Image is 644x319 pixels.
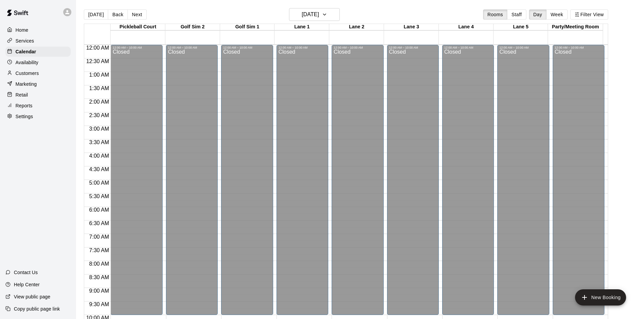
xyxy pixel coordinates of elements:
span: 7:30 AM [88,247,111,253]
p: Copy public page link [14,305,60,312]
a: Settings [5,111,71,122]
span: 2:30 AM [88,112,111,118]
div: Closed [389,49,437,317]
button: add [575,289,626,305]
div: 12:00 AM – 10:00 AM: Closed [497,45,549,315]
span: 3:30 AM [88,139,111,145]
button: Week [546,9,568,20]
p: Help Center [14,281,40,288]
a: Marketing [5,79,71,89]
div: Pickleball Court [111,24,165,30]
p: View public page [14,293,50,300]
div: Closed [168,49,216,317]
a: Customers [5,68,71,78]
span: 1:00 AM [88,72,111,78]
div: 12:00 AM – 10:00 AM [389,46,437,49]
div: 12:00 AM – 10:00 AM: Closed [277,45,328,315]
span: 9:30 AM [88,301,111,307]
div: Closed [499,49,547,317]
div: Closed [334,49,381,317]
button: Day [529,9,547,20]
button: Staff [507,9,526,20]
div: 12:00 AM – 10:00 AM [279,46,326,49]
span: 12:00 AM [85,45,111,51]
div: Lane 4 [439,24,494,30]
div: 12:00 AM – 10:00 AM [555,46,602,49]
span: 4:30 AM [88,166,111,172]
span: 7:00 AM [88,234,111,240]
div: 12:00 AM – 10:00 AM: Closed [387,45,439,315]
a: Calendar [5,47,71,57]
div: 12:00 AM – 10:00 AM [334,46,381,49]
span: 2:00 AM [88,99,111,105]
div: 12:00 AM – 10:00 AM: Closed [553,45,604,315]
div: 12:00 AM – 10:00 AM [444,46,492,49]
div: 12:00 AM – 10:00 AM [223,46,271,49]
p: Contact Us [14,269,38,276]
button: [DATE] [289,8,340,21]
p: Settings [16,113,33,120]
div: 12:00 AM – 10:00 AM [499,46,547,49]
span: 8:00 AM [88,261,111,267]
h6: [DATE] [302,10,319,19]
button: Back [108,9,128,20]
button: Filter View [570,9,608,20]
div: Party/Meeting Room [548,24,603,30]
div: Lane 5 [494,24,548,30]
span: 1:30 AM [88,85,111,91]
div: Closed [223,49,271,317]
a: Reports [5,101,71,111]
div: Golf Sim 1 [220,24,275,30]
div: Closed [113,49,160,317]
div: Closed [279,49,326,317]
p: Services [16,37,34,44]
div: 12:00 AM – 10:00 AM: Closed [166,45,218,315]
span: 6:30 AM [88,220,111,226]
span: 8:30 AM [88,274,111,280]
p: Marketing [16,81,37,87]
p: Reports [16,102,32,109]
a: Home [5,25,71,35]
span: 4:00 AM [88,153,111,159]
div: 12:00 AM – 10:00 AM [113,46,160,49]
p: Customers [16,70,39,77]
span: 5:00 AM [88,180,111,186]
div: Lane 3 [384,24,439,30]
div: Lane 1 [275,24,329,30]
p: Home [16,27,28,33]
span: 12:30 AM [85,58,111,64]
div: 12:00 AM – 10:00 AM [168,46,216,49]
div: 12:00 AM – 10:00 AM: Closed [111,45,162,315]
div: Lane 2 [329,24,384,30]
p: Calendar [16,48,36,55]
p: Availability [16,59,39,66]
span: 5:30 AM [88,193,111,199]
a: Services [5,36,71,46]
button: Rooms [483,9,507,20]
div: Closed [444,49,492,317]
div: 12:00 AM – 10:00 AM: Closed [442,45,494,315]
p: Retail [16,91,28,98]
div: Golf Sim 2 [165,24,220,30]
span: 9:00 AM [88,288,111,294]
div: 12:00 AM – 10:00 AM: Closed [332,45,383,315]
button: [DATE] [84,9,108,20]
div: 12:00 AM – 10:00 AM: Closed [221,45,273,315]
a: Retail [5,90,71,100]
a: Availability [5,57,71,68]
span: 6:00 AM [88,207,111,213]
button: Next [127,9,146,20]
span: 3:00 AM [88,126,111,132]
div: Closed [555,49,602,317]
